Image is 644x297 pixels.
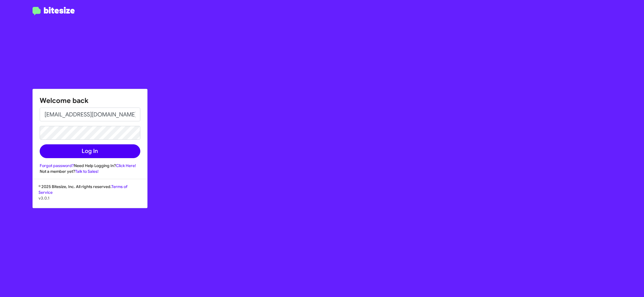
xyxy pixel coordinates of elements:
a: Forgot password? [40,163,74,168]
div: © 2025 Bitesize, Inc. All rights reserved. [33,184,147,208]
a: Terms of Service [39,184,127,195]
div: Not a member yet? [40,168,140,174]
a: Talk to Sales! [75,169,99,174]
button: Log In [40,144,140,158]
a: Click Here! [116,163,136,168]
input: Email address [40,108,140,121]
p: v3.0.1 [39,195,141,201]
h1: Welcome back [40,96,140,105]
div: Need Help Logging In? [40,163,140,168]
